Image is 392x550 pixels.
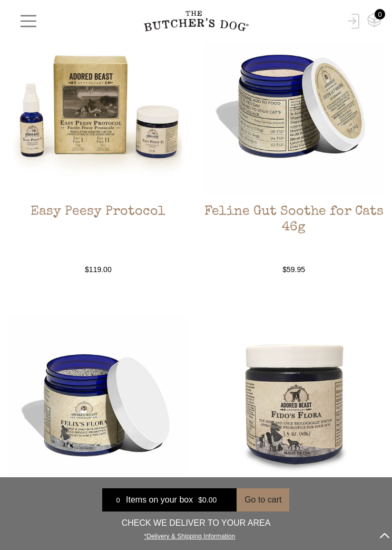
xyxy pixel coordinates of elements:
[8,315,189,496] img: Felix’s Flora for Cats 40 g
[203,15,384,196] img: Feline Gut Soothe for Cats 46g
[203,15,384,275] a: Feline Gut Soothe for Cats 46gFeline Gut Soothe for Cats 46g $59.95
[198,496,202,504] span: $
[144,530,236,540] a: *Delivery & Shipping Information
[237,488,289,512] button: Go to cart
[8,15,189,275] a: Easy Peesy ProtocolEasy Peesy Protocol $119.00
[282,265,305,274] bdi: 59.95
[203,315,384,496] img: Fido’s Flora 40 g
[8,204,189,254] h2: Easy Peesy Protocol
[85,265,112,274] bdi: 119.00
[8,15,189,196] img: Easy Peesy Protocol
[198,496,217,504] bdi: 0.00
[367,13,381,27] img: TBD_Cart-Empty.png
[375,9,385,20] div: 0
[126,494,193,506] span: Items on your box
[3,517,389,529] p: CHECK WE DELIVER TO YOUR AREA
[110,495,126,505] div: 0
[85,265,89,274] span: $
[282,265,287,274] span: $
[203,204,384,254] h2: Feline Gut Soothe for Cats 46g
[102,488,237,512] a: 0 Items on your box $0.00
